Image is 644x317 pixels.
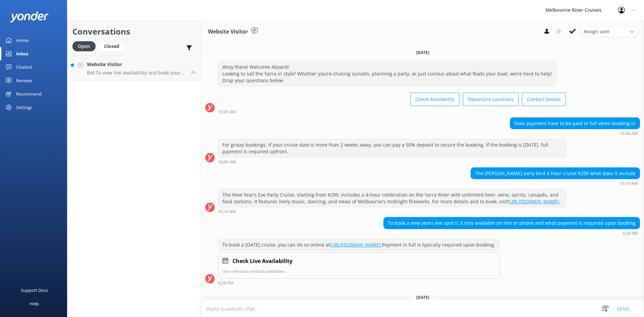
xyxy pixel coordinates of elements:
[580,26,637,37] div: Assign User
[191,69,196,75] span: Sep 05 2025 12:09pm (UTC +10:00) Australia/Sydney
[232,257,292,266] h4: Check Live Availability
[471,181,640,186] div: Sep 04 2025 10:14am (UTC +10:00) Australia/Sydney
[218,210,236,214] strong: 10:14 AM
[218,61,556,86] div: Ahoy there! Welcome Aboard! Looking to sail the Yarra in style? Whether you're chasing sunsets, p...
[330,242,382,248] a: [URL][DOMAIN_NAME].
[99,41,124,51] div: Closed
[412,50,433,55] span: [DATE]
[510,118,640,129] div: Does payment have to be paid in full when booking in
[412,295,433,300] span: [DATE]
[510,131,640,136] div: Sep 04 2025 10:06am (UTC +10:00) Australia/Sydney
[218,110,236,114] strong: 10:05 AM
[384,217,640,229] div: To book a new years eve spot is it only available on line or phone and what payment is required u...
[383,231,640,235] div: Sep 04 2025 04:29pm (UTC +10:00) Australia/Sydney
[10,11,49,22] img: yonder-white-logo.png
[72,25,196,38] h2: Conversations
[16,87,42,101] div: Recommend
[16,74,32,87] div: Reviews
[623,231,638,235] strong: 4:29 PM
[218,160,236,164] strong: 10:06 AM
[620,181,638,186] strong: 10:14 AM
[620,131,638,136] strong: 10:06 AM
[522,93,566,106] button: Contact Details
[16,34,29,47] div: Home
[218,239,499,251] div: To book a [DATE] cruise, you can do so online at Payment in full is typically required upon booking.
[218,209,566,214] div: Sep 04 2025 10:14am (UTC +10:00) Australia/Sydney
[16,101,32,114] div: Settings
[30,297,39,310] div: Help
[218,159,566,164] div: Sep 04 2025 10:06am (UTC +10:00) Australia/Sydney
[87,70,186,76] p: Bot: To view live availability and book your Melbourne River Cruise experience, please visit [URL...
[87,61,186,68] h4: Website Visitor
[410,93,460,106] button: Check Availability
[21,283,48,297] div: Support Docs
[218,189,566,207] div: The New Year’s Eve Party Cruise, starting from $299, includes a 4-hour celebration on the Yarra R...
[218,109,566,114] div: Sep 04 2025 10:05am (UTC +10:00) Australia/Sydney
[508,198,560,205] a: [URL][DOMAIN_NAME].
[584,28,610,35] span: Assign user
[222,268,495,274] p: User chooses products and dates.
[218,281,233,285] strong: 4:29 PM
[72,41,96,51] div: Open
[72,42,99,50] a: Open
[16,47,29,60] div: Inbox
[16,60,33,74] div: Chatbot
[463,93,519,106] button: Departure Locations
[99,42,128,50] a: Closed
[67,55,201,81] a: Website VisitorBot:To view live availability and book your Melbourne River Cruise experience, ple...
[218,139,566,157] div: For group bookings, if your cruise date is more than 2 weeks away, you can pay a 50% deposit to s...
[208,28,248,36] h3: Website Visitor
[218,280,500,285] div: Sep 04 2025 04:29pm (UTC +10:00) Australia/Sydney
[471,168,640,179] div: The [PERSON_NAME] early bird 4 hour cruise $299 what does it include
